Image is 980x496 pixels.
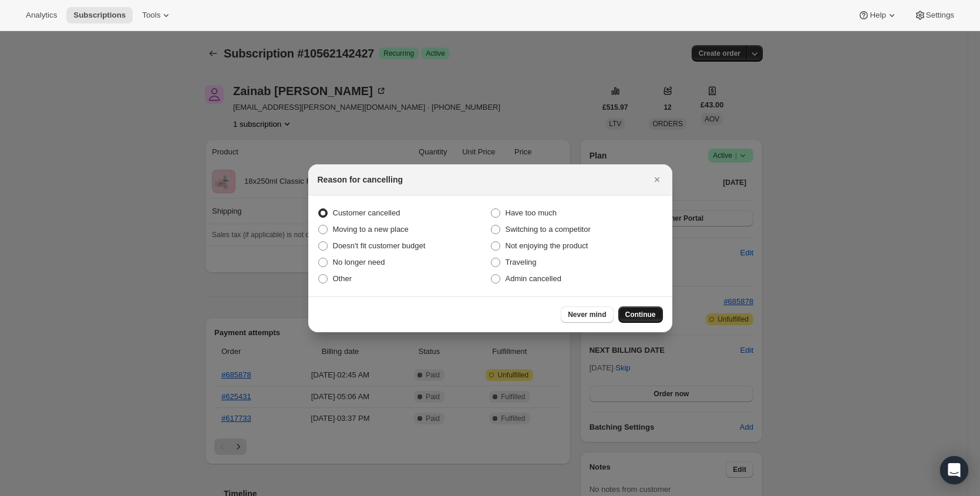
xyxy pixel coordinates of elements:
span: Customer cancelled [333,208,400,217]
span: Doesn't fit customer budget [333,241,426,250]
span: Have too much [506,208,557,217]
span: Continue [625,310,656,319]
span: Not enjoying the product [506,241,588,250]
div: Open Intercom Messenger [940,456,968,484]
button: Close [649,171,665,188]
span: Help [870,11,885,20]
span: Traveling [506,258,537,266]
span: Settings [926,11,954,20]
span: Analytics [26,11,57,20]
button: Never mind [561,306,613,323]
h2: Reason for cancelling [318,174,403,185]
span: Never mind [568,310,606,319]
button: Help [851,7,904,23]
span: No longer need [333,258,385,266]
span: Other [333,274,352,283]
span: Tools [142,11,160,20]
span: Admin cancelled [506,274,561,283]
button: Tools [135,7,179,23]
span: Switching to a competitor [506,225,591,234]
button: Subscriptions [66,7,133,23]
span: Subscriptions [73,11,126,20]
button: Settings [907,7,961,23]
span: Moving to a new place [333,225,409,234]
button: Analytics [19,7,64,23]
button: Continue [618,306,663,323]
